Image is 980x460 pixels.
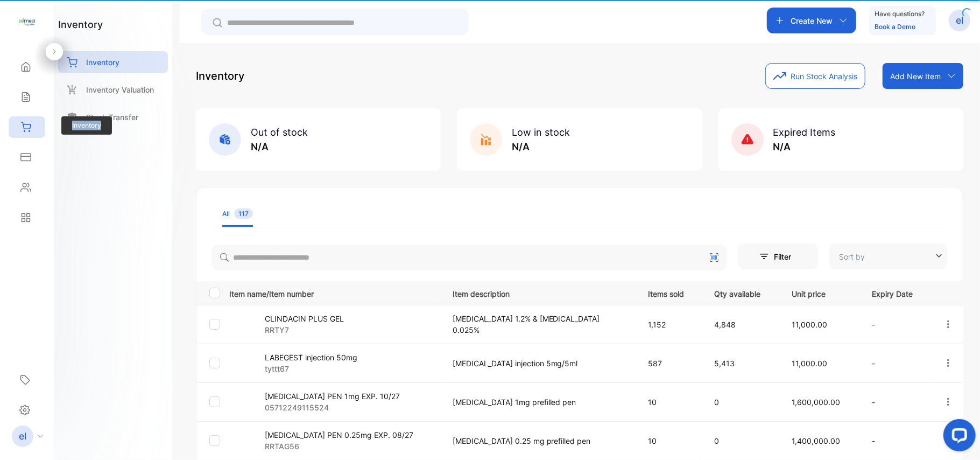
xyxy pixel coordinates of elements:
[714,358,770,369] p: 5,413
[196,68,244,84] p: Inventory
[648,319,692,330] p: 1,152
[773,127,836,138] span: Expired Items
[872,396,921,408] p: -
[251,127,308,138] span: Out of stock
[872,286,921,299] p: Expiry Date
[714,435,770,447] p: 0
[19,14,35,30] img: logo
[86,111,138,123] p: Stock Transfer
[839,251,865,262] p: Sort by
[714,396,770,408] p: 0
[765,63,865,89] button: Run Stock Analysis
[875,23,915,31] a: Book a Demo
[935,415,980,460] iframe: LiveChat chat widget
[58,79,168,101] a: Inventory Valuation
[872,358,921,369] p: -
[872,435,921,447] p: -
[58,17,103,32] h1: inventory
[229,286,439,299] p: Item name/Item number
[58,51,168,73] a: Inventory
[265,441,413,452] p: RRTAG56
[86,57,119,68] p: Inventory
[229,310,256,337] img: item
[767,8,856,33] button: Create New
[512,127,570,138] span: Low in stock
[453,286,626,299] p: Item description
[890,71,941,82] p: Add New Item
[229,349,256,375] img: item
[453,358,626,369] p: [MEDICAL_DATA] injection 5mg/5ml
[265,352,357,363] p: LABEGEST injection 50mg
[714,319,770,330] p: 4,848
[265,324,344,336] p: RRTY7
[265,402,400,413] p: 05712249115524
[229,387,256,414] img: item
[648,435,692,447] p: 10
[648,358,692,369] p: 587
[265,391,400,402] p: [MEDICAL_DATA] PEN 1mg EXP. 10/27
[791,15,833,26] p: Create New
[792,320,827,329] span: 11,000.00
[792,286,850,299] p: Unit price
[956,13,963,27] p: el
[251,140,308,154] p: N/A
[949,8,970,33] button: el
[829,243,948,269] button: Sort by
[792,359,827,368] span: 11,000.00
[714,286,770,299] p: Qty available
[265,429,413,441] p: [MEDICAL_DATA] PEN 0.25mg EXP. 08/27
[453,313,626,336] p: [MEDICAL_DATA] 1.2% & [MEDICAL_DATA] 0.025%
[222,209,253,219] div: All
[19,429,26,443] p: el
[648,286,692,299] p: Items sold
[872,319,921,330] p: -
[792,398,840,407] span: 1,600,000.00
[773,140,836,154] p: N/A
[648,396,692,408] p: 10
[86,84,154,95] p: Inventory Valuation
[453,396,626,408] p: [MEDICAL_DATA] 1mg prefilled pen
[58,106,168,128] a: Stock Transfer
[265,313,344,324] p: CLINDACIN PLUS GEL
[453,435,626,447] p: [MEDICAL_DATA] 0.25 mg prefilled pen
[234,208,253,219] span: 117
[875,9,925,19] p: Have questions?
[265,363,357,374] p: tyttt67
[792,436,840,445] span: 1,400,000.00
[512,140,570,154] p: N/A
[61,116,112,135] span: Inventory
[229,426,256,453] img: item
